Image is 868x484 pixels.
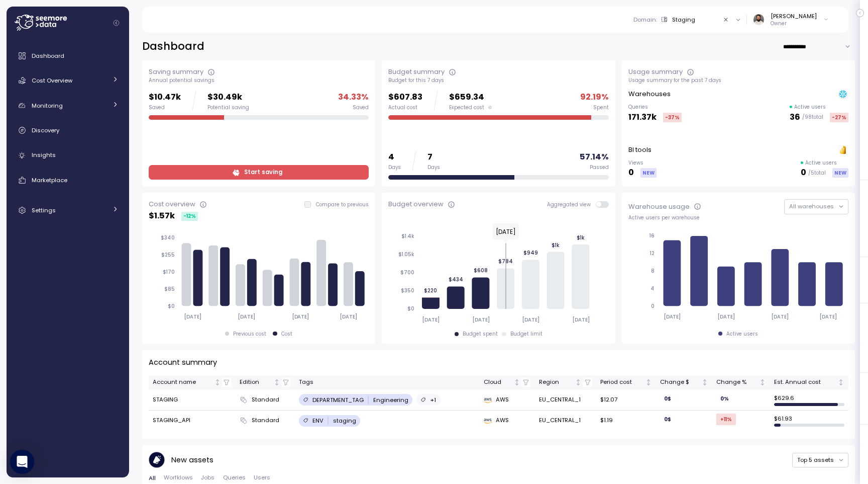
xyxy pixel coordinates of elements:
[388,199,444,209] div: Budget overview
[11,145,125,166] a: Insights
[142,39,204,54] h2: Dashboard
[770,390,848,411] td: $ 629.6
[427,150,440,164] p: 7
[254,475,270,480] span: Users
[149,165,369,180] a: Start saving
[388,67,445,77] div: Budget summary
[32,76,72,85] span: Cost Overview
[388,77,608,84] div: Budget for this 7 days
[149,375,236,390] th: Account nameNot sorted
[149,77,369,84] div: Annual potential savings
[449,104,484,111] span: Expected cost
[240,378,272,387] div: Edition
[496,227,516,236] text: [DATE]
[171,454,213,466] p: New assets
[628,77,848,84] div: Usage summary for the past 7 days
[164,286,175,292] tspan: $85
[292,313,309,320] tspan: [DATE]
[235,375,294,390] th: EditionNot sorted
[149,357,217,368] p: Account summary
[649,232,655,239] tspan: 16
[463,331,498,338] div: Budget spent
[596,375,656,390] th: Period costNot sorted
[484,378,512,387] div: Cloud
[774,378,836,387] div: Est. Annual cost
[577,234,585,240] tspan: $1k
[650,285,655,292] tspan: 4
[149,411,236,431] td: STAGING_API
[281,331,292,338] div: Cost
[400,269,414,276] tspan: $700
[163,269,175,275] tspan: $170
[388,104,422,111] div: Actual cost
[252,395,279,405] span: Standard
[338,91,369,104] p: 34.33 %
[484,395,530,405] div: AWS
[759,379,766,386] div: Not sorted
[168,303,175,309] tspan: $0
[539,378,574,387] div: Region
[299,378,476,387] div: Tags
[449,276,463,283] tspan: $434
[534,411,596,431] td: EU_CENTRAL_1
[663,113,682,122] div: -37 %
[11,200,125,220] a: Settings
[656,375,713,390] th: Change $Not sorted
[660,378,700,387] div: Change $
[207,104,249,111] div: Potential saving
[149,104,181,111] div: Saved
[149,91,181,104] p: $10.47k
[522,316,539,323] tspan: [DATE]
[651,303,655,309] tspan: 0
[153,378,212,387] div: Account name
[645,379,652,386] div: Not sorted
[596,390,656,411] td: $12.07
[640,168,657,178] div: NEW
[353,104,369,111] div: Saved
[772,313,789,320] tspan: [DATE]
[181,212,198,221] div: -12 %
[398,251,414,258] tspan: $1.05k
[223,475,246,480] span: Queries
[164,475,193,480] span: Worfklows
[11,70,125,91] a: Cost Overview
[214,379,221,386] div: Not sorted
[580,150,609,164] p: 57.14 %
[805,159,837,167] p: Active users
[430,396,436,404] p: +1
[110,19,123,27] button: Collapse navigation
[802,114,823,121] p: / 98 total
[717,313,735,320] tspan: [DATE]
[149,209,175,223] p: $ 1.57k
[523,250,538,256] tspan: $949
[273,379,280,386] div: Not sorted
[830,113,848,122] div: -27 %
[660,393,675,405] div: 0 $
[11,96,125,116] a: Monitoring
[161,252,175,258] tspan: $255
[593,104,609,111] div: Spent
[316,201,369,208] p: Compare to previous
[600,378,643,387] div: Period cost
[474,267,488,274] tspan: $608
[388,150,401,164] p: 4
[572,316,590,323] tspan: [DATE]
[590,164,609,171] div: Passed
[149,67,203,77] div: Saving summary
[424,287,438,294] tspan: $220
[660,414,675,425] div: 0 $
[820,313,837,320] tspan: [DATE]
[498,258,513,265] tspan: $784
[373,396,408,404] p: Engineering
[628,159,657,167] p: Views
[161,234,175,241] tspan: $340
[801,166,806,180] p: 0
[238,313,255,320] tspan: [DATE]
[427,164,440,171] div: Days
[649,250,655,257] tspan: 12
[628,145,652,155] p: BI tools
[628,166,634,180] p: 0
[633,16,657,24] p: Domain :
[401,287,414,294] tspan: $350
[11,120,125,140] a: Discovery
